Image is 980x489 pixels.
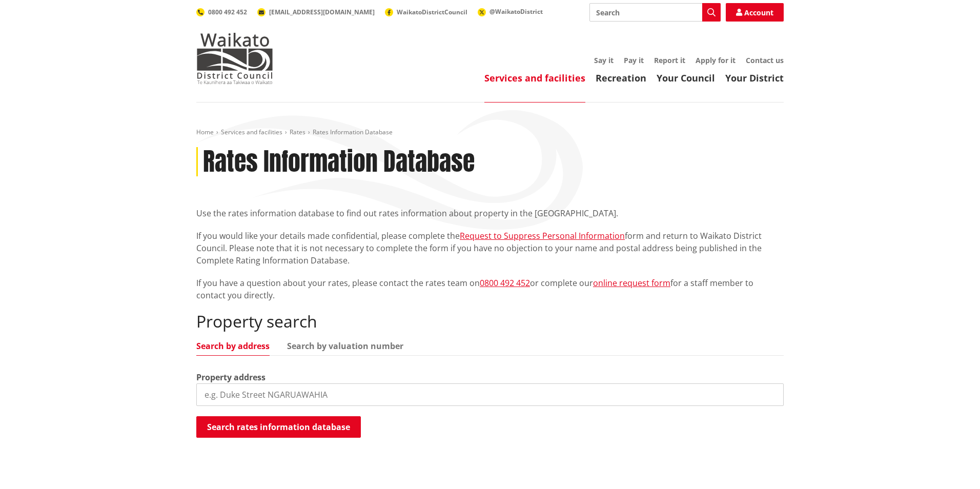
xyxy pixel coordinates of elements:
[478,7,543,16] a: @WaikatoDistrict
[196,342,270,350] a: Search by address
[313,128,393,136] span: Rates Information Database
[594,55,614,65] a: Say it
[480,277,530,289] a: 0800 492 452
[208,8,247,16] span: 0800 492 452
[203,147,475,177] h1: Rates Information Database
[196,128,214,136] a: Home
[196,416,361,438] button: Search rates information database
[596,72,646,84] a: Recreation
[654,55,685,65] a: Report it
[484,72,585,84] a: Services and facilities
[624,55,644,65] a: Pay it
[460,230,625,241] a: Request to Suppress Personal Information
[196,383,784,406] input: e.g. Duke Street NGARUAWAHIA
[196,230,784,267] p: If you would like your details made confidential, please complete the form and return to Waikato ...
[269,8,375,16] span: [EMAIL_ADDRESS][DOMAIN_NAME]
[196,277,784,301] p: If you have a question about your rates, please contact the rates team on or complete our for a s...
[489,7,543,16] span: @WaikatoDistrict
[726,3,784,22] a: Account
[257,8,375,16] a: [EMAIL_ADDRESS][DOMAIN_NAME]
[196,312,784,331] h2: Property search
[397,8,467,16] span: WaikatoDistrictCouncil
[385,8,467,16] a: WaikatoDistrictCouncil
[196,128,784,137] nav: breadcrumb
[593,277,670,289] a: online request form
[746,55,784,65] a: Contact us
[290,128,305,136] a: Rates
[196,207,784,219] p: Use the rates information database to find out rates information about property in the [GEOGRAPHI...
[221,128,282,136] a: Services and facilities
[287,342,403,350] a: Search by valuation number
[196,8,247,16] a: 0800 492 452
[657,72,715,84] a: Your Council
[196,33,273,84] img: Waikato District Council - Te Kaunihera aa Takiwaa o Waikato
[589,3,721,22] input: Search input
[196,371,266,383] label: Property address
[696,55,736,65] a: Apply for it
[725,72,784,84] a: Your District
